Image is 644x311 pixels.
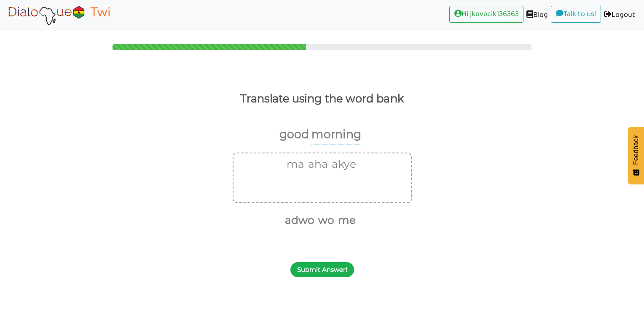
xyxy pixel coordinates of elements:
button: wo [315,212,334,228]
p: Translate using the word bank [16,89,628,108]
a: Blog [523,6,551,25]
a: Logout [601,6,638,25]
p: morning [311,124,361,145]
button: me [335,212,356,228]
button: ma [284,156,304,172]
img: Select Course Page [6,5,112,26]
a: Hi jkovacik136363 [449,6,523,23]
button: akye [329,156,356,172]
p: good [279,124,309,145]
button: adwo [282,212,314,228]
button: Feedback - Show survey [628,127,644,184]
button: Submit Answer! [290,262,354,277]
button: aha [305,156,328,172]
a: Talk to us! [551,6,601,23]
span: Feedback [632,135,640,165]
